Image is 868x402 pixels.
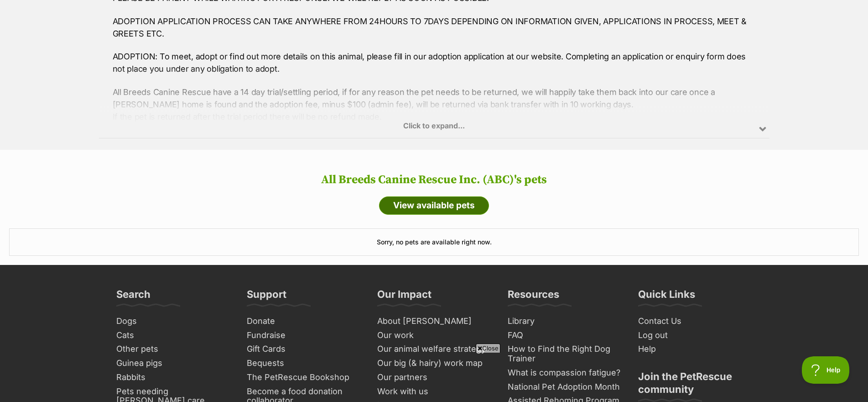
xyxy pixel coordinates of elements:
[243,342,364,356] a: Gift Cards
[116,288,151,306] h3: Search
[243,370,364,385] a: The PetRescue Bookshop
[9,173,859,187] h2: All Breeds Canine Rescue Inc. (ABC)'s pets
[504,314,625,328] a: Library
[113,328,234,343] a: Cats
[802,356,850,384] iframe: Help Scout Beacon - Open
[374,328,495,343] a: Our work
[374,342,495,356] a: Our animal welfare strategy
[243,314,364,328] a: Donate
[508,288,559,306] h3: Resources
[113,342,234,356] a: Other pets
[634,342,756,356] a: Help
[476,344,500,353] span: Close
[9,228,859,256] h3: Sorry, no pets are available right now.
[113,356,234,370] a: Guinea pigs
[243,328,364,343] a: Fundraise
[113,370,234,385] a: Rabbits
[113,50,756,75] p: ADOPTION: To meet, adopt or find out more details on this animal, please fill in our adoption app...
[638,288,695,306] h3: Quick Links
[113,314,234,328] a: Dogs
[374,314,495,328] a: About [PERSON_NAME]
[113,15,756,40] p: ADOPTION APPLICATION PROCESS CAN TAKE ANYWHERE FROM 24HOURS TO 7DAYS DEPENDING ON INFORMATION GIV...
[634,314,756,328] a: Contact Us
[379,196,489,215] a: View available pets
[268,356,600,397] iframe: Advertisement
[638,370,752,401] h3: Join the PetRescue community
[377,288,431,306] h3: Our Impact
[247,288,286,306] h3: Support
[243,356,364,370] a: Bequests
[634,328,756,343] a: Log out
[504,328,625,343] a: FAQ
[504,342,625,365] a: How to Find the Right Dog Trainer
[99,67,769,138] div: Click to expand...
